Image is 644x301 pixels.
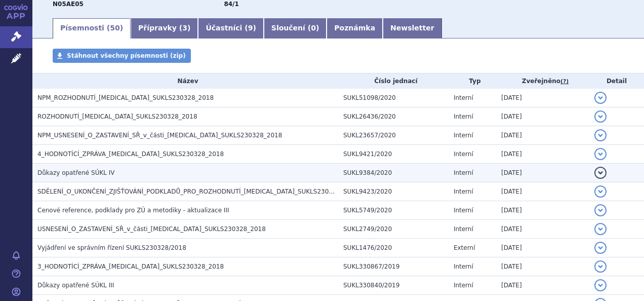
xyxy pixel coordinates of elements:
[338,276,449,295] td: SUKL330840/2019
[327,18,383,39] a: Poznámka
[338,107,449,126] td: SUKL26436/2020
[454,94,473,101] span: Interní
[496,276,589,295] td: [DATE]
[496,164,589,182] td: [DATE]
[496,257,589,276] td: [DATE]
[37,225,266,233] span: USNESENÍ_O_ZASTAVENÍ_SŘ_v_části_LATUDA_SUKLS230328_2018
[594,110,607,123] button: detail
[496,239,589,257] td: [DATE]
[338,182,449,201] td: SUKL9423/2020
[182,24,187,32] span: 3
[594,242,607,254] button: detail
[248,24,253,32] span: 9
[264,18,327,39] a: Sloučení (0)
[338,126,449,145] td: SUKL23657/2020
[454,132,473,139] span: Interní
[383,18,442,39] a: Newsletter
[454,113,473,120] span: Interní
[594,260,607,273] button: detail
[496,201,589,220] td: [DATE]
[594,223,607,235] button: detail
[37,282,114,289] span: Důkazy opatřené SÚKL III
[110,24,119,32] span: 50
[37,132,282,139] span: NPM_USNESENÍ_O_ZASTAVENÍ_SŘ_v_části_LATUDA_SUKLS230328_2018
[53,49,191,63] a: Stáhnout všechny písemnosti (zip)
[454,282,473,289] span: Interní
[594,92,607,104] button: detail
[496,73,589,89] th: Zveřejněno
[224,1,238,8] strong: antipsychotika druhé volby při selhání risperidonu, p.o.
[37,94,214,101] span: NPM_ROZHODNUTÍ_LATUDA_SUKLS230328_2018
[198,18,263,39] a: Účastníci (9)
[338,145,449,164] td: SUKL9421/2020
[449,73,496,89] th: Typ
[338,257,449,276] td: SUKL330867/2019
[454,150,473,158] span: Interní
[594,185,607,198] button: detail
[37,244,186,251] span: Vyjádření ve správním řízení SUKLS230328/2018
[496,89,589,107] td: [DATE]
[454,207,473,214] span: Interní
[67,52,186,59] span: Stáhnout všechny písemnosti (zip)
[338,220,449,239] td: SUKL2749/2020
[454,244,475,251] span: Externí
[454,188,473,195] span: Interní
[37,263,224,270] span: 3_HODNOTÍCÍ_ZPRÁVA_LATUDA_SUKLS230328_2018
[37,169,115,176] span: Důkazy opatřené SÚKL IV
[454,225,473,233] span: Interní
[131,18,198,39] a: Přípravky (3)
[496,107,589,126] td: [DATE]
[53,1,84,8] strong: LURASIDON
[594,279,607,291] button: detail
[37,113,197,120] span: ROZHODNUTÍ_LATUDA_SUKLS230328_2018
[37,188,359,195] span: SDĚLENÍ_O_UKONČENÍ_ZJIŠŤOVÁNÍ_PODKLADŮ_PRO_ROZHODNUTÍ_LATUDA_SUKLS230328_2018
[594,129,607,141] button: detail
[594,167,607,179] button: detail
[338,73,449,89] th: Číslo jednací
[496,220,589,239] td: [DATE]
[589,73,644,89] th: Detail
[594,148,607,160] button: detail
[496,145,589,164] td: [DATE]
[311,24,316,32] span: 0
[594,204,607,216] button: detail
[560,78,569,85] abbr: (?)
[496,126,589,145] td: [DATE]
[37,150,224,158] span: 4_HODNOTÍCÍ_ZPRÁVA_LATUDA_SUKLS230328_2018
[338,164,449,182] td: SUKL9384/2020
[338,239,449,257] td: SUKL1476/2020
[496,182,589,201] td: [DATE]
[32,73,338,89] th: Název
[338,89,449,107] td: SUKL51098/2020
[454,263,473,270] span: Interní
[37,207,229,214] span: Cenové reference, podklady pro ZÚ a metodiky - aktualizace III
[53,18,131,39] a: Písemnosti (50)
[454,169,473,176] span: Interní
[338,201,449,220] td: SUKL5749/2020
